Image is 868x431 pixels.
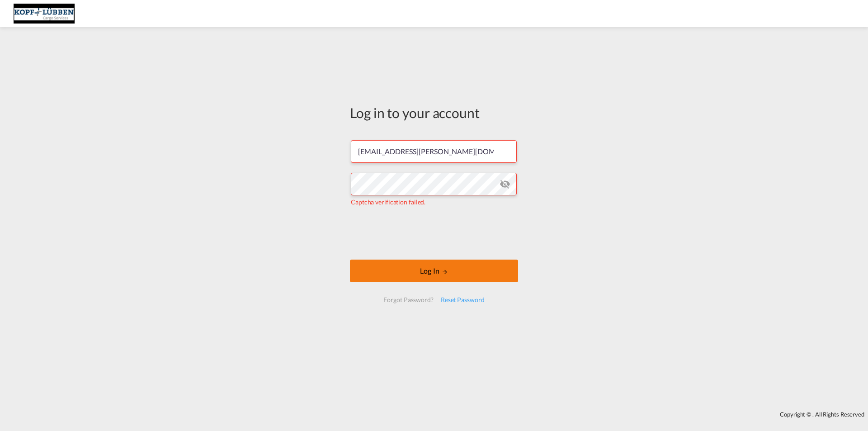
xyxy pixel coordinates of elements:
button: LOGIN [350,260,518,282]
input: Enter email/phone number [351,140,517,163]
div: Log in to your account [350,103,518,122]
div: Reset Password [437,292,488,308]
span: Captcha verification failed. [351,198,425,206]
iframe: reCAPTCHA [365,215,503,251]
md-icon: icon-eye-off [500,179,510,189]
div: Forgot Password? [380,292,437,308]
img: 25cf3bb0aafc11ee9c4fdbd399af7748.JPG [14,4,75,24]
